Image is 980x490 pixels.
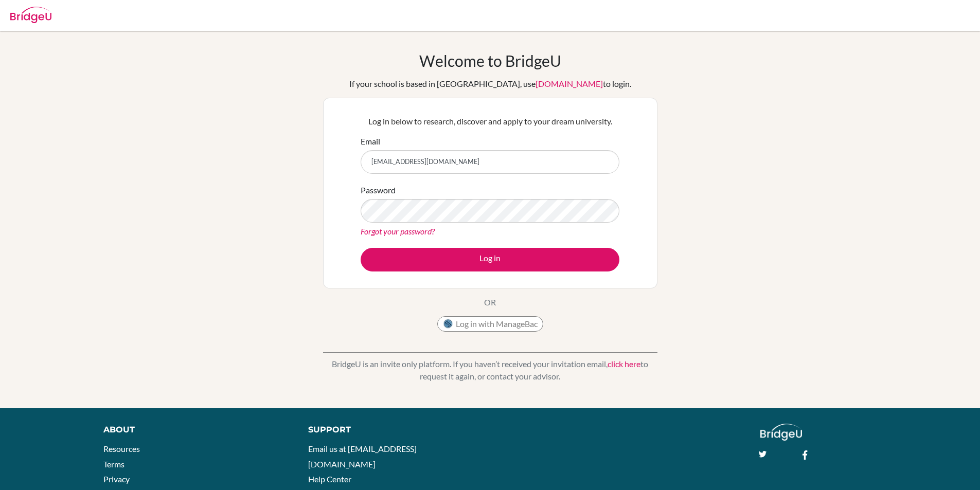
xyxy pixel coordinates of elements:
[103,474,130,484] a: Privacy
[103,459,124,469] a: Terms
[361,135,380,148] label: Email
[323,358,657,383] p: BridgeU is an invite only platform. If you haven’t received your invitation email, to request it ...
[361,115,619,128] p: Log in below to research, discover and apply to your dream university.
[361,226,435,236] a: Forgot your password?
[308,474,351,484] a: Help Center
[419,51,561,70] h1: Welcome to BridgeU
[484,296,496,308] p: OR
[308,444,417,469] a: Email us at [EMAIL_ADDRESS][DOMAIN_NAME]
[608,359,640,369] a: click here
[437,316,543,332] button: Log in with ManageBac
[760,424,802,441] img: logo_white@2x-f4f0deed5e89b7ecb1c2cc34c3e3d731f90f0f143d5ea2071677605dd97b5244.png
[536,79,603,88] a: [DOMAIN_NAME]
[10,7,51,23] img: Bridge-U
[103,444,140,453] a: Resources
[361,184,396,196] label: Password
[308,424,478,436] div: Support
[361,248,619,271] button: Log in
[349,78,631,90] div: If your school is based in [GEOGRAPHIC_DATA], use to login.
[103,424,285,436] div: About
